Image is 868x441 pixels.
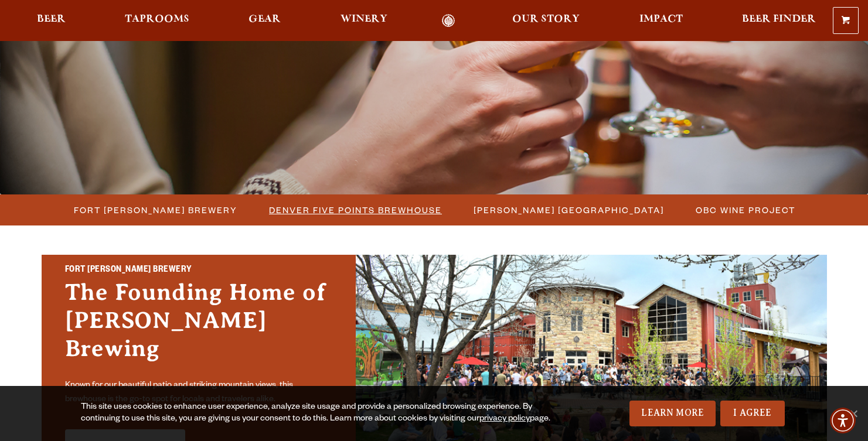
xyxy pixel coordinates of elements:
[249,15,281,24] span: Gear
[117,14,197,28] a: Taprooms
[241,14,288,28] a: Gear
[65,278,332,374] h3: The Founding Home of [PERSON_NAME] Brewing
[65,263,332,278] h2: Fort [PERSON_NAME] Brewery
[830,408,856,433] div: Accessibility Menu
[333,14,395,28] a: Winery
[629,401,716,426] a: Learn More
[269,201,442,218] span: Denver Five Points Brewhouse
[512,15,580,24] span: Our Story
[125,15,189,24] span: Taprooms
[474,201,664,218] span: [PERSON_NAME] [GEOGRAPHIC_DATA]
[81,402,567,425] div: This site uses cookies to enhance user experience, analyze site usage and provide a personalized ...
[467,201,670,218] a: [PERSON_NAME] [GEOGRAPHIC_DATA]
[734,14,823,28] a: Beer Finder
[426,14,470,28] a: Odell Home
[720,401,785,426] a: I Agree
[689,201,801,218] a: OBC Wine Project
[65,379,332,407] p: Known for our beautiful patio and striking mountain views, this brewhouse is the go-to spot for l...
[505,14,587,28] a: Our Story
[742,15,816,24] span: Beer Finder
[262,201,448,218] a: Denver Five Points Brewhouse
[74,201,237,218] span: Fort [PERSON_NAME] Brewery
[479,415,530,424] a: privacy policy
[632,14,690,28] a: Impact
[341,15,387,24] span: Winery
[696,201,795,218] span: OBC Wine Project
[67,201,243,218] a: Fort [PERSON_NAME] Brewery
[29,14,73,28] a: Beer
[639,15,683,24] span: Impact
[37,15,66,24] span: Beer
